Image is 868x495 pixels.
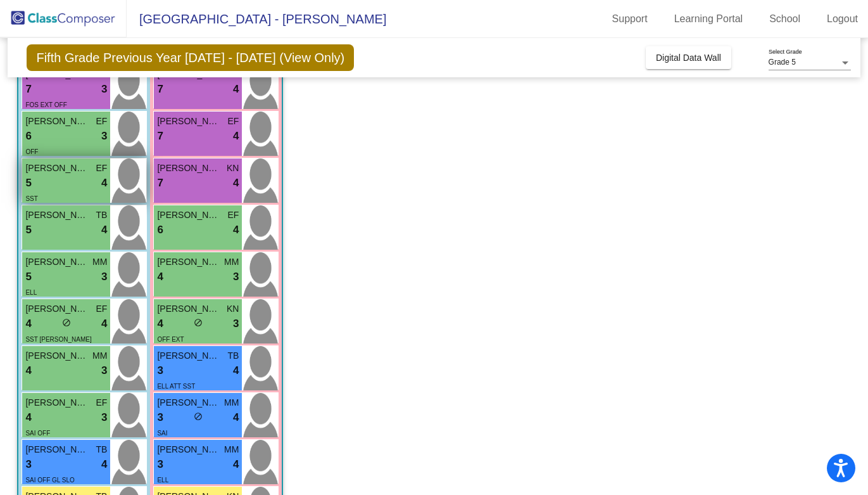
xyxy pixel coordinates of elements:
[25,430,50,437] span: SAI OFF
[646,46,731,69] button: Digital Data Wall
[25,289,37,296] span: ELL
[157,175,163,191] span: 7
[62,318,71,327] span: do_not_disturb_alt
[25,336,91,343] span: SST [PERSON_NAME]
[25,477,74,484] span: SAI OFF GL SLO
[101,128,107,145] span: 3
[157,115,220,128] span: [PERSON_NAME]
[233,269,239,285] span: 3
[25,443,89,456] span: [PERSON_NAME]
[194,318,203,327] span: do_not_disturb_alt
[157,456,163,473] span: 3
[25,269,31,285] span: 5
[25,148,38,155] span: OFF
[157,396,220,409] span: [PERSON_NAME]
[25,81,31,98] span: 7
[157,477,168,484] span: ELL
[25,396,89,409] span: [PERSON_NAME] [PERSON_NAME]
[96,209,108,222] span: TB
[157,302,220,316] span: [PERSON_NAME]
[157,349,220,363] span: [PERSON_NAME]
[233,316,239,332] span: 3
[228,349,239,363] span: TB
[233,128,239,145] span: 4
[25,316,31,332] span: 4
[228,209,239,222] span: EF
[233,175,239,191] span: 4
[101,81,107,98] span: 3
[96,302,108,316] span: EF
[101,269,107,285] span: 3
[233,363,239,379] span: 4
[233,222,239,238] span: 4
[224,396,239,409] span: MM
[194,412,203,421] span: do_not_disturb_alt
[25,302,89,316] span: [PERSON_NAME]
[25,349,89,363] span: [PERSON_NAME]
[96,115,108,128] span: EF
[25,115,89,128] span: [PERSON_NAME]
[101,363,107,379] span: 3
[224,255,239,269] span: MM
[25,456,31,473] span: 3
[96,162,108,175] span: EF
[25,128,31,145] span: 6
[127,9,386,29] span: [GEOGRAPHIC_DATA] - [PERSON_NAME]
[96,443,108,456] span: TB
[25,409,31,426] span: 4
[25,363,31,379] span: 4
[157,209,220,222] span: [PERSON_NAME]
[157,222,163,238] span: 6
[227,162,239,175] span: KN
[157,363,163,379] span: 3
[157,269,163,285] span: 4
[157,430,167,437] span: SAI
[25,175,31,191] span: 5
[101,222,107,238] span: 4
[233,409,239,426] span: 4
[101,456,107,473] span: 4
[27,44,354,71] span: Fifth Grade Previous Year [DATE] - [DATE] (View Only)
[769,58,796,67] span: Grade 5
[157,128,163,145] span: 7
[157,443,220,456] span: [PERSON_NAME]
[25,209,89,222] span: [PERSON_NAME] ([PERSON_NAME]) [PERSON_NAME]
[664,9,753,29] a: Learning Portal
[759,9,810,29] a: School
[817,9,868,29] a: Logout
[25,222,31,238] span: 5
[25,101,66,108] span: FOS EXT OFF
[157,383,195,390] span: ELL ATT SST
[602,9,658,29] a: Support
[101,175,107,191] span: 4
[227,302,239,316] span: KN
[157,316,163,332] span: 4
[157,409,163,426] span: 3
[656,53,721,63] span: Digital Data Wall
[224,443,239,456] span: MM
[233,81,239,98] span: 4
[92,255,107,269] span: MM
[25,162,89,175] span: [PERSON_NAME]
[228,115,239,128] span: EF
[157,255,220,269] span: [PERSON_NAME]
[233,456,239,473] span: 4
[25,255,89,269] span: [PERSON_NAME]
[96,396,108,409] span: EF
[101,316,107,332] span: 4
[101,409,107,426] span: 3
[157,162,220,175] span: [PERSON_NAME]
[25,195,37,202] span: SST
[92,349,107,363] span: MM
[157,336,184,343] span: OFF EXT
[157,81,163,98] span: 7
